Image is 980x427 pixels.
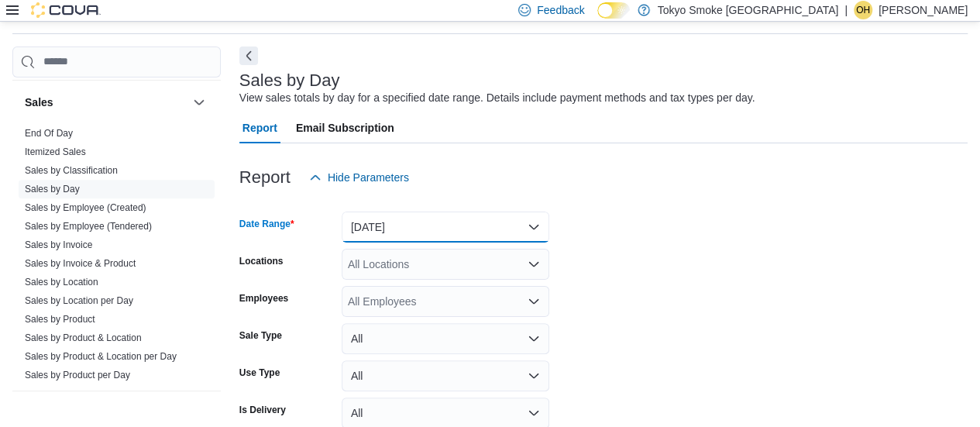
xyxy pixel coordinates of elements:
[528,295,540,308] button: Open list of options
[12,124,221,391] div: Sales
[25,95,53,110] h3: Sales
[25,276,98,288] span: Sales by Location
[25,202,146,213] a: Sales by Employee (Created)
[239,292,288,305] label: Employees
[528,258,540,270] button: Open list of options
[597,19,598,19] span: Dark Mode
[239,329,282,342] label: Sale Type
[25,277,98,288] a: Sales by Location
[239,71,340,90] h3: Sales by Day
[25,165,118,176] a: Sales by Classification
[25,332,142,344] span: Sales by Product & Location
[25,220,152,232] span: Sales by Employee (Tendered)
[856,1,870,19] span: OH
[879,1,968,19] p: [PERSON_NAME]
[25,184,80,195] a: Sales by Day
[25,95,187,110] button: Sales
[25,350,177,363] span: Sales by Product & Location per Day
[25,351,177,362] a: Sales by Product & Location per Day
[239,404,286,416] label: Is Delivery
[239,367,280,379] label: Use Type
[25,313,95,325] span: Sales by Product
[239,90,755,106] div: View sales totals by day for a specified date range. Details include payment methods and tax type...
[239,218,294,230] label: Date Range
[239,255,284,267] label: Locations
[190,93,208,112] button: Sales
[537,2,584,18] span: Feedback
[25,146,86,157] a: Itemized Sales
[328,170,409,185] span: Hide Parameters
[25,128,73,139] a: End Of Day
[239,46,258,65] button: Next
[25,332,142,343] a: Sales by Product & Location
[25,294,133,307] span: Sales by Location per Day
[25,239,92,250] a: Sales by Invoice
[854,1,872,19] div: Olivia Hagiwara
[25,239,92,251] span: Sales by Invoice
[303,162,415,193] button: Hide Parameters
[844,1,848,19] p: |
[242,112,277,143] span: Report
[25,146,86,158] span: Itemized Sales
[342,323,549,354] button: All
[25,369,130,381] span: Sales by Product per Day
[597,2,630,19] input: Dark Mode
[658,1,839,19] p: Tokyo Smoke [GEOGRAPHIC_DATA]
[31,2,101,18] img: Cova
[25,183,80,195] span: Sales by Day
[25,201,146,214] span: Sales by Employee (Created)
[296,112,394,143] span: Email Subscription
[25,127,73,139] span: End Of Day
[25,314,95,325] a: Sales by Product
[25,164,118,177] span: Sales by Classification
[239,168,291,187] h3: Report
[25,257,136,270] span: Sales by Invoice & Product
[25,295,133,306] a: Sales by Location per Day
[25,221,152,232] a: Sales by Employee (Tendered)
[25,370,130,381] a: Sales by Product per Day
[25,258,136,269] a: Sales by Invoice & Product
[342,212,549,243] button: [DATE]
[342,360,549,391] button: All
